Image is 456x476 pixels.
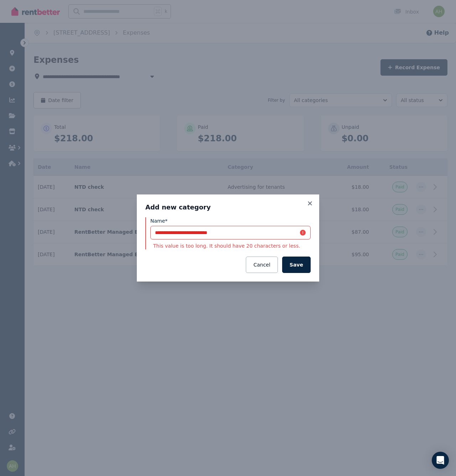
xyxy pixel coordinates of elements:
[432,452,449,469] div: Open Intercom Messenger
[150,217,167,224] label: Name*
[145,203,311,212] h3: Add new category
[150,242,311,249] p: This value is too long. It should have 20 characters or less.
[246,257,278,273] button: Cancel
[282,257,311,273] button: Save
